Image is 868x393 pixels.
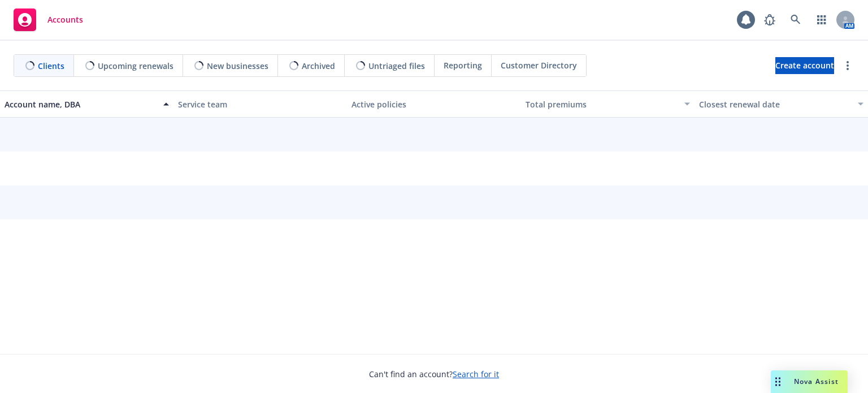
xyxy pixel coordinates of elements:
button: Active policies [347,90,520,118]
a: Search [784,8,807,31]
span: Can't find an account? [369,368,499,380]
span: Nova Assist [794,377,839,386]
button: Total premiums [521,90,695,118]
div: Total premiums [526,98,678,110]
button: Nova Assist [771,370,848,393]
span: Accounts [47,15,83,24]
span: New businesses [207,60,268,72]
a: Create account [775,57,834,74]
button: Closest renewal date [695,90,868,118]
div: Closest renewal date [699,98,851,110]
div: Account name, DBA [5,98,157,110]
a: more [841,59,854,72]
a: Accounts [9,4,88,36]
span: Archived [302,60,335,72]
span: Untriaged files [368,60,425,72]
div: Drag to move [771,370,785,393]
span: Upcoming renewals [98,60,173,72]
span: Reporting [444,59,482,71]
span: Create account [775,55,834,76]
div: Service team [178,98,342,110]
span: Customer Directory [501,59,577,71]
button: Service team [173,90,347,118]
div: Active policies [351,98,516,110]
span: Clients [38,60,64,72]
a: Report a Bug [758,8,781,31]
a: Search for it [453,369,499,379]
a: Switch app [810,8,833,31]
